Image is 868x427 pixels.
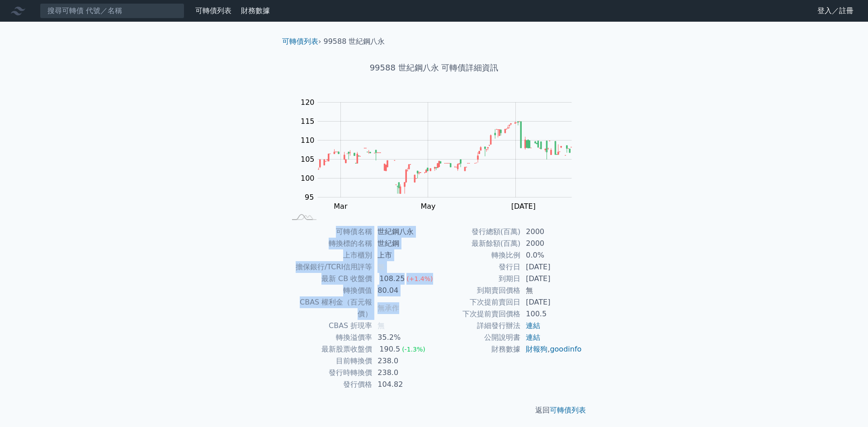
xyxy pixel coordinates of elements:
[520,308,582,320] td: 100.5
[241,6,270,15] a: 財務數據
[377,273,406,285] div: 108.25
[286,343,372,355] td: 最新股票收盤價
[520,296,582,308] td: [DATE]
[434,296,520,308] td: 下次提前賣回日
[406,275,433,282] span: (+1.4%)
[434,320,520,332] td: 詳細發行辦法
[372,355,434,367] td: 238.0
[421,202,436,211] tspan: May
[550,406,586,414] a: 可轉債列表
[286,261,372,273] td: 擔保銀行/TCRI信用評等
[520,261,582,273] td: [DATE]
[282,37,318,46] a: 可轉債列表
[372,367,434,379] td: 238.0
[520,285,582,296] td: 無
[823,384,868,427] div: 聊天小工具
[195,6,231,15] a: 可轉債列表
[434,332,520,343] td: 公開說明書
[377,263,385,271] span: 無
[434,285,520,296] td: 到期賣回價格
[301,155,315,164] tspan: 105
[434,238,520,249] td: 最新餘額(百萬)
[434,261,520,273] td: 發行日
[286,355,372,367] td: 目前轉換價
[372,249,434,261] td: 上市
[275,61,593,74] h1: 99588 世紀鋼八永 可轉債詳細資訊
[520,343,582,355] td: ,
[511,202,536,211] tspan: [DATE]
[324,36,385,47] li: 99588 世紀鋼八永
[377,304,399,312] span: 無承作
[286,226,372,238] td: 可轉債名稱
[372,379,434,390] td: 104.82
[434,308,520,320] td: 下次提前賣回價格
[810,4,861,18] a: 登入／註冊
[823,384,868,427] iframe: Chat Widget
[526,321,540,330] a: 連結
[520,238,582,249] td: 2000
[286,320,372,332] td: CBAS 折現率
[434,249,520,261] td: 轉換比例
[286,249,372,261] td: 上市櫃別
[301,136,315,145] tspan: 110
[334,202,348,211] tspan: Mar
[372,285,434,296] td: 80.04
[286,296,372,320] td: CBAS 權利金（百元報價）
[296,98,585,211] g: Chart
[372,332,434,343] td: 35.2%
[286,367,372,379] td: 發行時轉換價
[372,226,434,238] td: 世紀鋼八永
[286,273,372,285] td: 最新 CB 收盤價
[372,238,434,249] td: 世紀鋼
[282,36,321,47] li: ›
[40,3,184,19] input: 搜尋可轉債 代號／名稱
[520,273,582,285] td: [DATE]
[286,285,372,296] td: 轉換價值
[301,117,315,126] tspan: 115
[434,343,520,355] td: 財務數據
[526,333,540,342] a: 連結
[402,346,425,353] span: (-1.3%)
[550,345,581,353] a: goodinfo
[275,405,593,416] p: 返回
[301,174,315,183] tspan: 100
[377,321,385,330] span: 無
[434,273,520,285] td: 到期日
[520,226,582,238] td: 2000
[434,226,520,238] td: 發行總額(百萬)
[301,98,315,107] tspan: 120
[520,249,582,261] td: 0.0%
[286,379,372,390] td: 發行價格
[286,332,372,343] td: 轉換溢價率
[305,193,314,202] tspan: 95
[377,343,402,355] div: 190.5
[526,345,547,353] a: 財報狗
[286,238,372,249] td: 轉換標的名稱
